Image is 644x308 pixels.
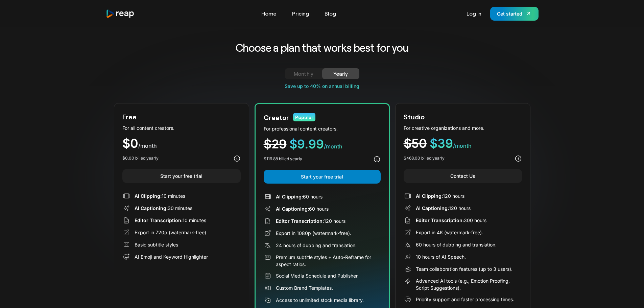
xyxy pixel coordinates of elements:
div: Export in 1080p (watermark-free). [276,230,351,237]
span: AI Captioning: [276,206,309,212]
div: Custom Brand Templates. [276,284,333,291]
div: Export in 4K (watermark-free). [416,229,483,236]
div: 120 hours [276,217,345,224]
div: Access to unlimited stock media library. [276,297,364,304]
div: 60 hours [276,205,329,212]
div: For all content creators. [122,124,241,132]
div: 300 hours [416,217,486,224]
div: Premium subtitle styles + Auto-Reframe for aspect ratios. [276,254,381,268]
div: For professional content creators. [264,125,381,132]
div: Team collaboration features (up to 3 users). [416,265,512,273]
div: Creator [264,112,289,122]
span: /month [453,142,472,149]
span: AI Captioning: [135,205,168,211]
div: Social Media Schedule and Publisher. [276,272,359,279]
span: Editor Transcription: [416,217,464,223]
div: $0 [122,137,241,150]
div: For creative organizations and more. [404,124,522,132]
div: Export in 720p (watermark-free) [135,229,206,236]
div: 60 hours [276,193,323,200]
div: $119.88 billed yearly [264,156,302,162]
div: Free [122,112,137,122]
span: $39 [430,136,453,151]
a: Home [258,8,280,19]
div: Get started [497,10,522,17]
div: Yearly [330,70,351,78]
span: AI Clipping: [135,193,162,199]
div: Advanced AI tools (e.g., Emotion Proofing, Script Suggestions). [416,277,522,291]
span: $29 [264,137,287,151]
div: Popular [293,113,315,121]
div: 120 hours [416,192,464,199]
a: Contact Us [404,169,522,183]
a: Start your free trial [122,169,241,183]
a: Get started [490,7,539,21]
div: 10 minutes [135,217,206,224]
span: AI Clipping: [416,193,443,199]
span: /month [324,143,342,150]
span: $50 [404,136,427,151]
a: Pricing [289,8,312,19]
div: 10 minutes [135,192,185,199]
div: Priority support and faster processing times. [416,296,514,303]
div: 60 hours of dubbing and translation. [416,241,497,248]
span: $9.99 [289,137,324,151]
div: $468.00 billed yearly [404,155,445,161]
a: Blog [321,8,339,19]
div: Studio [404,112,425,122]
span: Editor Transcription: [135,217,183,223]
img: reap logo [106,9,135,18]
div: $0.00 billed yearly [122,155,159,161]
div: 120 hours [416,205,471,212]
span: Editor Transcription: [276,218,324,224]
a: Log in [463,8,485,19]
div: 10 hours of AI Speech. [416,253,466,260]
span: AI Clipping: [276,194,303,199]
div: 30 minutes [135,205,192,212]
div: Basic subtitle styles [135,241,178,248]
div: AI Emoji and Keyword Highlighter [135,253,208,260]
span: /month [138,142,157,149]
div: Monthly [293,70,314,78]
a: Start your free trial [264,170,381,184]
span: AI Captioning: [416,205,449,211]
h2: Choose a plan that works best for you [183,41,461,55]
div: 24 hours of dubbing and translation. [276,242,357,249]
div: Save up to 40% on annual billing [114,82,530,90]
